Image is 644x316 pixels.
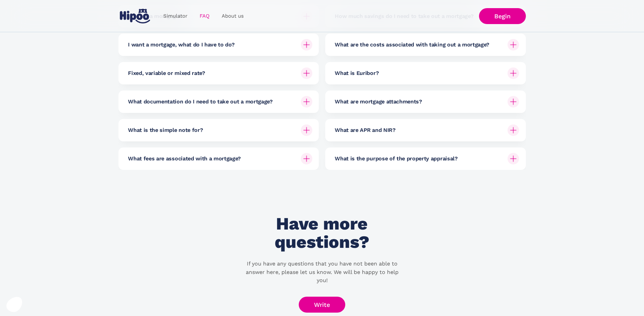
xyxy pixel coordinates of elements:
a: Write [299,297,345,313]
a: FAQ [194,9,216,23]
a: About us [216,9,250,23]
p: If you have any questions that you have not been able to answer here, please let us know. We will... [241,260,404,285]
h6: What are APR and NIR? [335,126,395,134]
h6: I want a mortgage, what do I have to do? [128,41,234,48]
a: Home [118,6,152,26]
h6: What documentation do I need to take out a mortgage? [128,98,272,105]
h6: What are mortgage attachments? [335,98,422,105]
h6: Fixed, variable or mixed rate? [128,70,205,77]
h1: Have more questions? [244,215,400,251]
h6: What is the purpose of the property appraisal? [335,155,457,162]
h6: What is Euribor? [335,70,379,77]
h6: What is the simple note for? [128,126,203,134]
a: Begin [479,8,526,24]
a: Simulator [157,9,194,23]
h6: What fees are associated with a mortgage? [128,155,241,162]
h6: What are the costs associated with taking out a mortgage? [335,41,489,48]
